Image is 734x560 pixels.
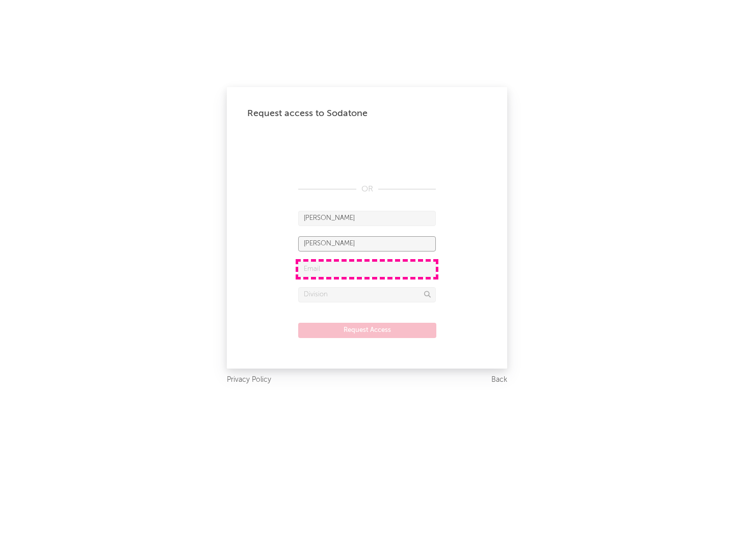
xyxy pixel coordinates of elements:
[491,374,507,386] a: Back
[298,323,436,338] button: Request Access
[298,236,436,251] input: Last Name
[247,107,487,120] div: Request access to Sodatone
[298,211,436,226] input: First Name
[298,287,436,302] input: Division
[227,374,271,386] a: Privacy Policy
[298,262,436,277] input: Email
[298,183,436,195] div: OR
